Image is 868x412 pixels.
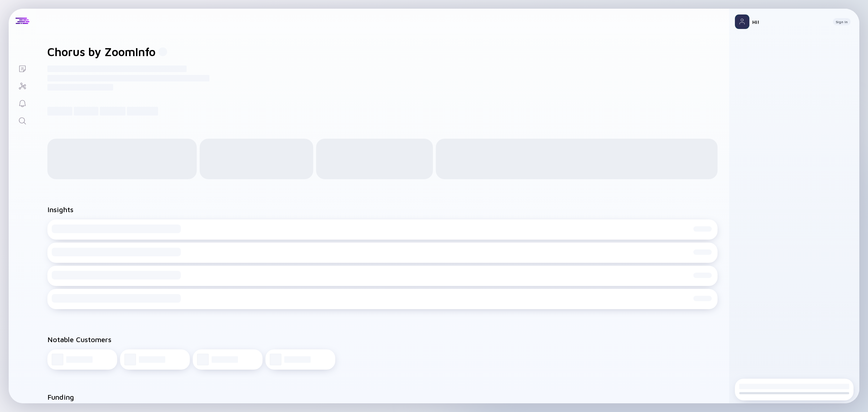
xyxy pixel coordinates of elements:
[47,205,73,214] h2: Insights
[9,77,36,94] a: Investor Map
[47,45,156,59] h1: Chorus by ZoomInfo
[752,19,827,25] div: Hi!
[9,59,36,77] a: Lists
[47,393,74,401] h2: Funding
[735,14,749,29] img: Profile Picture
[47,335,718,344] h2: Notable Customers
[9,112,36,129] a: Search
[833,18,851,25] button: Sign In
[9,94,36,112] a: Reminders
